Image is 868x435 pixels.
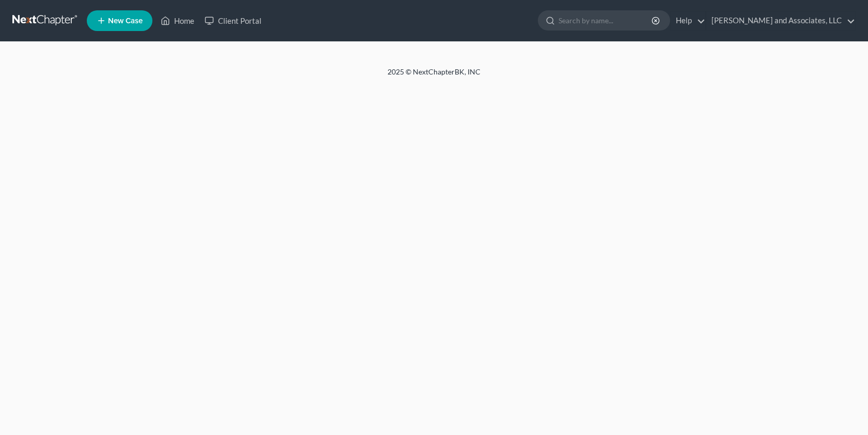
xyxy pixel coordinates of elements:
[139,67,729,85] div: 2025 © NextChapterBK, INC
[108,17,143,25] span: New Case
[156,11,199,30] a: Home
[671,11,705,30] a: Help
[706,11,855,30] a: [PERSON_NAME] and Associates, LLC
[199,11,267,30] a: Client Portal
[559,11,653,30] input: Search by name...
